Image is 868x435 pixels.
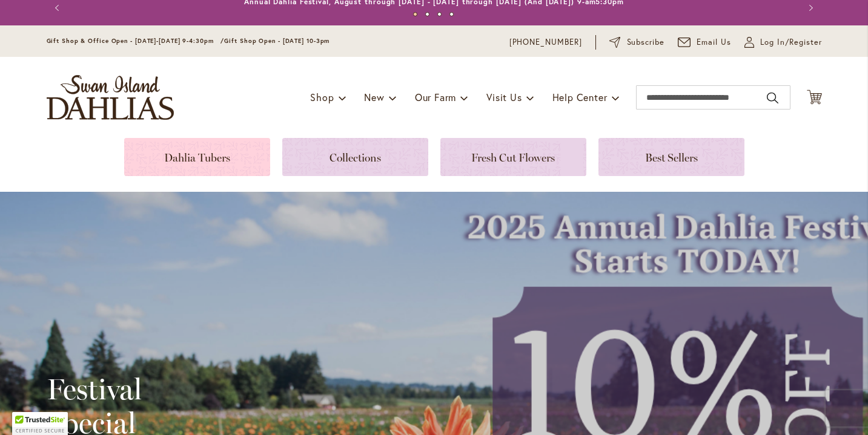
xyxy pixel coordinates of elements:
button: 4 of 4 [449,12,454,16]
span: Our Farm [415,91,456,103]
a: Subscribe [609,36,664,48]
span: Email Us [697,36,731,48]
span: Subscribe [627,36,665,48]
span: Shop [310,91,334,103]
button: 3 of 4 [437,12,442,16]
span: New [364,91,384,103]
span: Gift Shop & Office Open - [DATE]-[DATE] 9-4:30pm / [47,37,225,45]
a: Email Us [678,36,731,48]
a: store logo [47,75,174,120]
span: Gift Shop Open - [DATE] 10-3pm [224,37,330,45]
a: [PHONE_NUMBER] [509,36,583,48]
span: Visit Us [486,91,522,103]
a: Log In/Register [744,36,822,48]
button: 1 of 4 [413,12,417,16]
button: 2 of 4 [425,12,429,16]
span: Log In/Register [760,36,822,48]
span: Help Center [552,91,608,103]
